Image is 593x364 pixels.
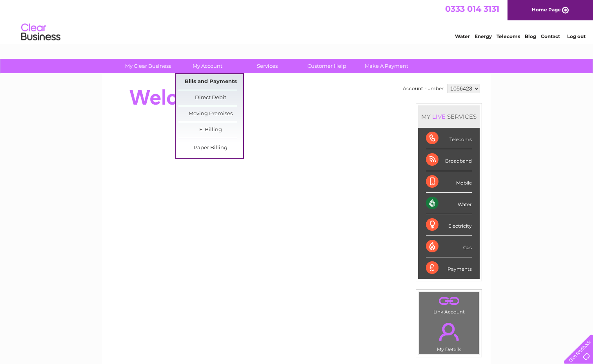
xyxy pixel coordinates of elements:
div: Water [426,193,472,214]
a: Make A Payment [354,59,419,73]
a: . [421,294,477,308]
img: logo.png [21,20,61,44]
a: Direct Debit [178,90,243,106]
a: My Account [175,59,240,73]
div: Telecoms [426,128,472,149]
div: Mobile [426,171,472,193]
td: My Details [418,316,479,355]
a: Customer Help [295,59,359,73]
a: 0333 014 3131 [445,4,499,14]
div: Gas [426,236,472,257]
a: Energy [475,33,492,39]
a: Bills and Payments [178,74,243,90]
a: Services [235,59,300,73]
a: Blog [525,33,536,39]
div: Payments [426,257,472,279]
a: My Clear Business [116,59,180,73]
a: Contact [541,33,560,39]
a: Paper Billing [178,140,243,156]
div: Broadband [426,149,472,171]
td: Link Account [418,292,479,317]
a: . [421,318,477,346]
a: Log out [567,33,586,39]
a: Moving Premises [178,106,243,122]
a: Water [455,33,470,39]
a: Telecoms [497,33,520,39]
td: Account number [401,82,446,95]
div: Clear Business is a trading name of Verastar Limited (registered in [GEOGRAPHIC_DATA] No. 3667643... [112,4,482,38]
a: E-Billing [178,122,243,138]
div: LIVE [431,113,447,120]
div: Electricity [426,214,472,236]
div: MY SERVICES [418,105,480,128]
